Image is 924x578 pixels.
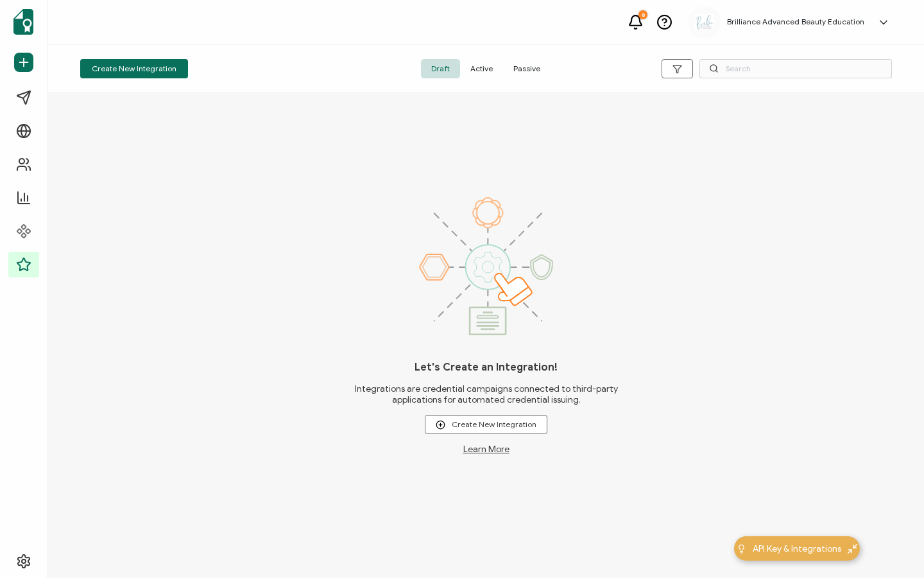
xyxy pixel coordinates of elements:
a: Learn More [463,444,509,455]
button: Create New Integration [425,415,547,434]
span: API Key & Integrations [753,542,841,556]
button: Create New Integration [80,59,188,78]
span: Create New Integration [436,420,536,430]
input: Search [699,59,892,78]
span: Draft [421,59,460,78]
div: 8 [638,10,647,19]
img: minimize-icon.svg [848,544,857,554]
h5: Brilliance Advanced Beauty Education [727,17,864,26]
img: sertifier-logomark-colored.svg [13,9,33,35]
h1: Let's Create an Integration! [415,361,558,374]
img: integrations.svg [419,197,553,335]
span: Integrations are credential campaigns connected to third-party applications for automated credent... [348,383,625,405]
img: a2bf8c6c-3aba-43b4-8354-ecfc29676cf6.jpg [695,14,714,31]
span: Passive [503,59,551,78]
span: Active [460,59,503,78]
